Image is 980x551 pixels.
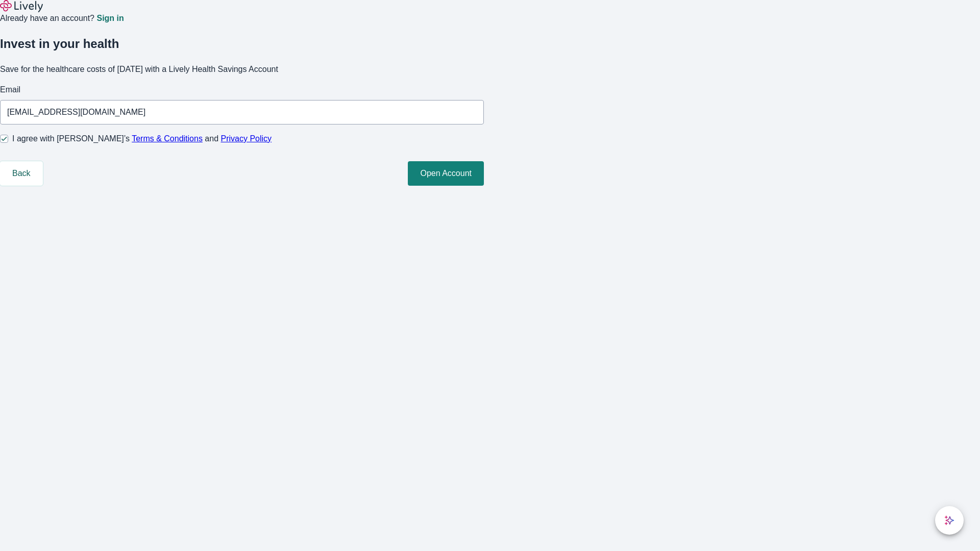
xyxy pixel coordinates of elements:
a: Terms & Conditions [132,134,203,143]
a: Sign in [96,14,124,22]
svg: Lively AI Assistant [944,515,954,525]
button: Open Account [408,161,484,186]
a: Privacy Policy [221,134,272,143]
button: chat [935,506,964,535]
span: I agree with [PERSON_NAME]’s and [12,133,272,145]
